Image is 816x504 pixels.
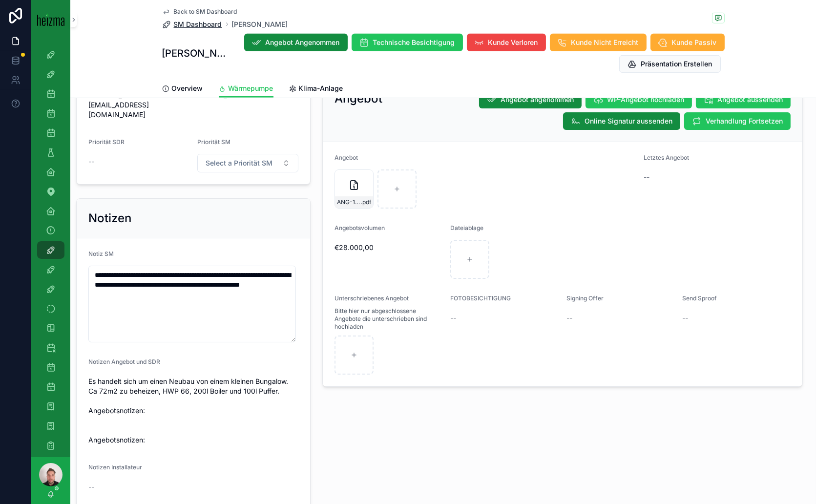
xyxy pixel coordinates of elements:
button: Kunde Nicht Erreicht [550,34,647,51]
a: Overview [162,80,203,99]
button: Angebot angenommen [479,91,582,108]
span: Back to SM Dashboard [174,8,237,16]
span: -- [450,313,456,323]
span: Send Sproof [682,294,717,302]
span: €28.000,00 [335,243,442,252]
h1: [PERSON_NAME] [162,46,229,60]
button: Technische Besichtigung [352,34,463,51]
span: WP-Angebot hochladen [607,95,684,105]
span: Kunde Nicht Erreicht [571,38,639,47]
span: FOTOBESICHTIGUNG [450,294,511,302]
span: Angebot angenommen [501,95,574,105]
span: Technische Besichtigung [373,38,455,47]
span: -- [88,482,94,492]
button: Präsentation Erstellen [619,55,721,73]
button: Select Button [197,154,298,172]
span: Unterschriebenes Angebot [335,294,409,302]
span: Angebot aussenden [717,95,783,105]
span: Select a Priorität SM [206,158,272,168]
span: Angebot [335,154,358,161]
h2: Angebot [335,91,382,106]
span: SM Dashboard [174,20,222,29]
span: -- [644,172,649,182]
div: scrollable content [31,39,70,457]
span: Klima-Anlage [299,84,343,93]
button: WP-Angebot hochladen [586,91,692,108]
span: Overview [172,84,203,93]
span: Kunde Verloren [488,38,538,47]
a: Wärmepumpe [219,80,273,98]
span: [PERSON_NAME][EMAIL_ADDRESS][DOMAIN_NAME] [88,90,189,120]
span: Verhandlung Fortsetzen [706,116,783,126]
span: -- [682,313,688,323]
span: Angebotsvolumen [335,224,385,231]
a: Back to SM Dashboard [162,8,237,16]
span: .pdf [361,198,371,206]
span: Online Signatur aussenden [585,116,672,126]
span: Präsentation Erstellen [641,59,712,69]
span: Letztes Angebot [644,154,689,161]
img: App logo [37,13,64,26]
span: Kunde Passiv [672,38,717,47]
span: Notizen Angebot und SDR [88,358,160,365]
button: Online Signatur aussenden [563,112,680,130]
span: Es handelt sich um einen Neubau von einem kleinen Bungalow. Ca 72m2 zu beheizen, HWP 66, 200l Boi... [88,377,298,445]
span: Wärmepumpe [229,84,273,93]
span: Dateiablage [450,224,483,231]
span: Signing Offer [566,294,604,302]
button: Verhandlung Fortsetzen [684,112,791,130]
span: Priorität SM [197,138,230,146]
span: -- [88,157,94,167]
span: -- [566,313,572,323]
span: Priorität SDR [88,138,125,146]
span: Notizen Installateur [88,463,142,471]
button: Kunde Passiv [650,34,725,51]
button: Angebot Angenommen [244,34,348,51]
a: Klima-Anlage [289,80,343,99]
a: [PERSON_NAME] [232,20,288,29]
span: Angebot Angenommen [266,38,340,47]
span: Notiz SM [88,250,114,257]
span: Bitte hier nur abgeschlossene Angebote die unterschrieben sind hochladen [335,307,442,331]
button: Angebot aussenden [696,91,791,108]
a: SM Dashboard [162,20,222,29]
span: ANG-11478-Duller-2025-06-27 [337,198,361,206]
button: Kunde Verloren [467,34,546,51]
h2: Notizen [88,210,131,226]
